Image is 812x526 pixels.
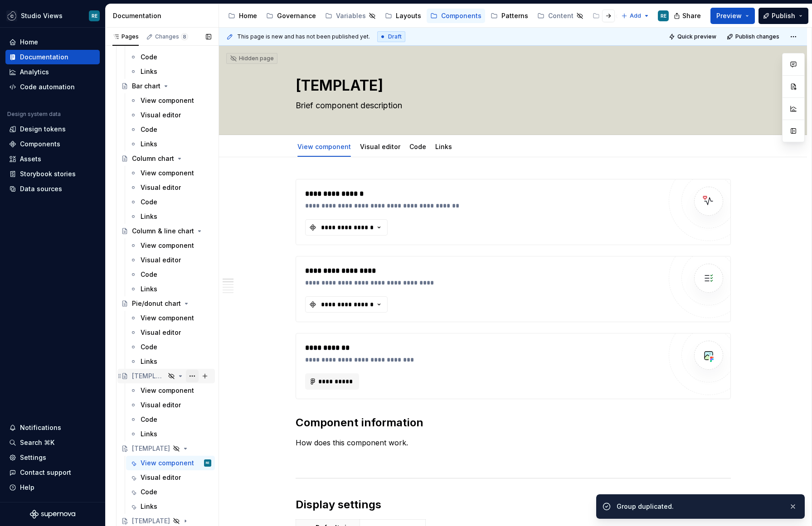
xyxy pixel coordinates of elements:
button: Publish changes [724,30,783,43]
a: Links [126,209,215,224]
div: Code [406,137,430,156]
a: Bar chart [117,79,215,93]
div: Assets [20,154,41,164]
div: Search ⌘K [20,438,54,447]
div: Visual editor [141,328,181,337]
div: Visual editor [141,256,181,265]
a: Layouts [381,9,425,23]
textarea: [TEMPLATE] [294,75,729,97]
div: View component [141,96,194,105]
div: Studio Views [21,11,63,20]
div: Variables [336,11,366,20]
a: Visual editor [126,253,215,267]
button: Contact support [5,465,100,480]
div: Analytics [20,68,49,77]
div: Code [141,53,157,62]
div: Links [141,140,157,149]
a: Documentation [5,50,100,64]
a: View component [297,143,351,150]
span: Quick preview [677,33,716,40]
a: Code [126,340,215,354]
a: Column chart [117,151,215,166]
a: Links [126,354,215,369]
div: Code [141,343,157,352]
div: Components [20,140,60,149]
div: Visual editor [141,111,181,120]
svg: Supernova Logo [30,510,75,519]
div: Code [141,415,157,424]
a: Code [409,143,426,150]
a: View component [126,166,215,180]
div: Column chart [132,154,174,163]
a: Design tokens [5,122,100,136]
div: Group duplicated. [617,502,782,511]
div: Code [141,270,157,279]
div: Pages [112,33,139,40]
a: Settings [5,450,100,465]
h2: Display settings [296,497,731,512]
span: Preview [716,11,742,20]
div: Code [141,125,157,134]
div: Page tree [224,7,617,25]
a: Home [224,9,261,23]
a: Pie/donut chart [117,296,215,311]
a: Visual editor [126,325,215,340]
span: Draft [388,33,402,40]
div: Code automation [20,82,75,92]
div: Links [141,429,157,439]
div: View component [141,386,194,395]
a: [TEMPLATE] [117,441,215,456]
div: Patterns [501,11,528,20]
button: Share [669,8,707,24]
textarea: Brief component description [294,98,729,113]
a: Patterns [487,9,532,23]
a: Variables [321,9,379,23]
button: Publish [759,8,808,24]
div: Storybook stories [20,169,76,179]
a: Visual editor [126,470,215,485]
div: Help [20,483,34,492]
span: Add [630,12,641,19]
a: Column & line chart [117,224,215,238]
a: Components [5,137,100,151]
div: Home [20,38,38,47]
div: View component [141,314,194,323]
a: Analytics [5,65,100,79]
a: View componentRE [126,456,215,470]
a: Links [126,282,215,296]
button: Preview [710,8,755,24]
div: Documentation [113,11,215,20]
div: [TEMPLATE] [132,444,170,453]
a: Visual editor [360,143,400,150]
div: RE [206,458,209,468]
a: Links [126,137,215,151]
div: View component [141,458,194,468]
a: Data sources [5,182,100,196]
a: Links [435,143,452,150]
span: Publish changes [735,33,779,40]
div: Hidden page [230,55,274,62]
div: Data sources [20,184,62,193]
a: Assets [5,152,100,166]
div: Changes [155,33,188,40]
button: Notifications [5,420,100,435]
a: Governance [263,9,320,23]
div: Layouts [396,11,421,20]
button: Search ⌘K [5,435,100,450]
a: Home [5,35,100,49]
div: Pie/donut chart [132,299,181,308]
span: 8 [181,33,188,40]
a: View component [126,93,215,108]
button: Add [618,10,652,22]
div: Home [239,11,257,20]
div: View component [141,169,194,178]
img: f5634f2a-3c0d-4c0b-9dc3-3862a3e014c7.png [6,10,17,21]
a: View component [126,383,215,398]
div: Code [141,198,157,207]
p: How does this component work. [296,437,731,448]
div: Content [548,11,574,20]
div: [TEMPLATE] [132,516,170,526]
a: View component [126,311,215,325]
a: Components [427,9,485,23]
a: Content [534,9,587,23]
